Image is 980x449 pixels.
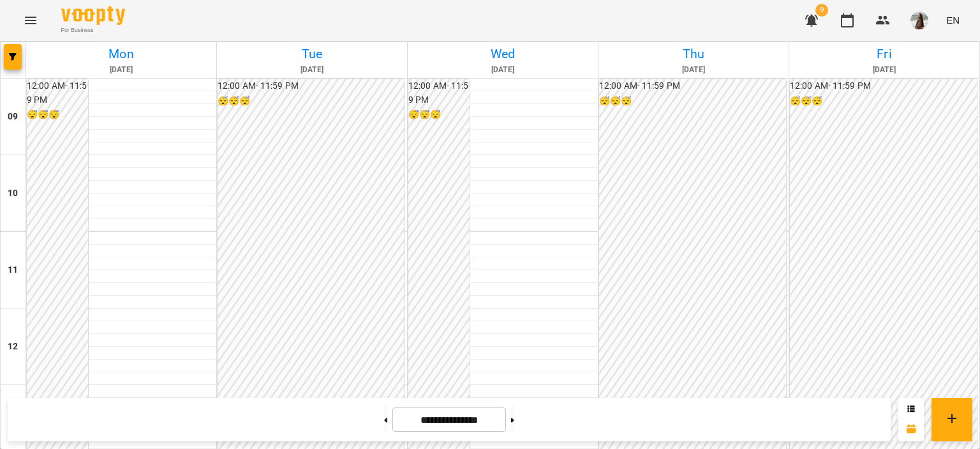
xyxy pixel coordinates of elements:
h6: 12:00 AM - 11:59 PM [408,79,470,107]
h6: 😴😴😴 [27,108,88,122]
h6: Wed [410,44,596,64]
h6: 12 [8,340,18,354]
span: EN [946,13,960,27]
h6: [DATE] [410,64,596,76]
span: 9 [815,4,828,17]
h6: 11 [8,263,18,277]
h6: Mon [28,44,214,64]
img: d0f4ba6cb41ffc8824a97ed9dcae2a4a.jpg [910,11,928,29]
h6: 12:00 AM - 11:59 PM [790,79,977,93]
h6: 😴😴😴 [408,108,470,122]
h6: 😴😴😴 [599,95,786,109]
span: For Business [61,26,125,34]
h6: [DATE] [28,64,214,76]
h6: 12:00 AM - 11:59 PM [27,79,88,107]
h6: 09 [8,110,18,124]
button: Menu [15,5,46,36]
h6: 12:00 AM - 11:59 PM [218,79,405,93]
h6: 😴😴😴 [218,95,405,109]
h6: [DATE] [600,64,787,76]
h6: [DATE] [791,64,977,76]
h6: 10 [8,186,18,201]
h6: 12:00 AM - 11:59 PM [599,79,786,93]
img: Voopty Logo [61,6,125,25]
h6: [DATE] [219,64,405,76]
h6: Tue [219,44,405,64]
h6: 😴😴😴 [790,95,977,109]
h6: Thu [600,44,787,64]
h6: Fri [791,44,977,64]
button: EN [941,8,965,32]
